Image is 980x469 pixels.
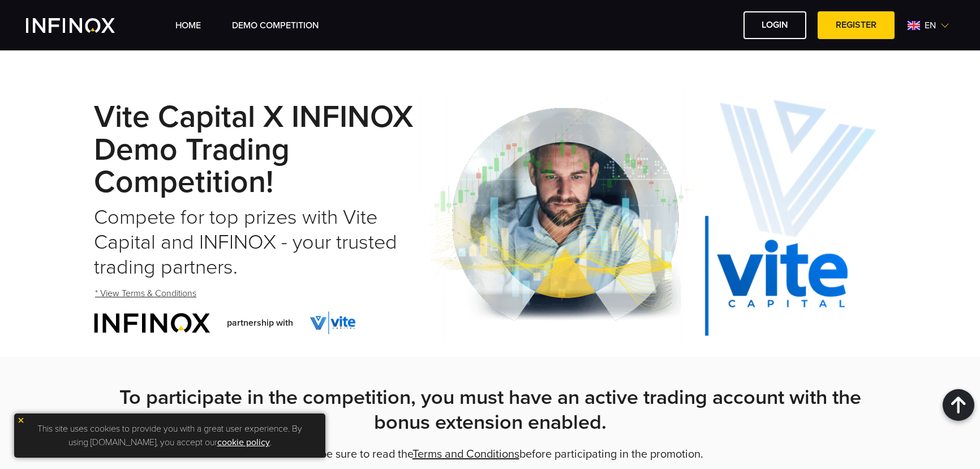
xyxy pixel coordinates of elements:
a: REGISTER [818,11,895,39]
img: yellow close icon [17,416,25,424]
a: Terms and Conditions [412,447,519,461]
a: cookie policy [217,437,270,448]
span: en [920,19,940,32]
a: Home [175,19,201,32]
p: * Please be sure to read the before participating in the promotion. [94,446,886,462]
h2: Compete for top prizes with Vite Capital and INFINOX - your trusted trading partners. [94,205,420,280]
a: * View Terms & Conditions [94,280,197,308]
a: INFINOX Vite [26,18,141,33]
p: This site uses cookies to provide you with a great user experience. By using [DOMAIN_NAME], you a... [20,419,320,452]
strong: Vite Capital x INFINOX Demo Trading Competition! [94,99,413,202]
a: Demo Competition [232,19,319,32]
span: partnership with [227,316,293,330]
strong: To participate in the competition, you must have an active trading account with the bonus extensi... [119,385,861,434]
a: LOGIN [743,11,806,39]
